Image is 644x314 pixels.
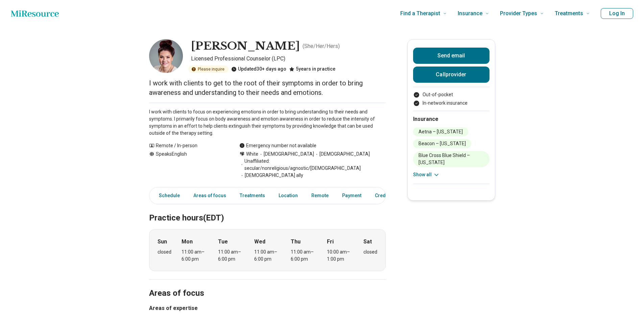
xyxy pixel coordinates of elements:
[413,139,471,148] li: Beacon – [US_STATE]
[413,127,468,136] li: Aetna – [US_STATE]
[182,248,208,263] div: 11:00 am – 6:00 pm
[413,67,490,83] button: Callprovider
[327,248,353,263] div: 10:00 am – 1:00 pm
[191,55,386,63] p: Licensed Professional Counselor (LPC)
[363,238,372,246] strong: Sat
[11,7,59,20] a: Home page
[555,9,583,18] span: Treatments
[149,304,386,312] h3: Areas of expertise
[601,8,633,19] button: Log In
[413,91,490,98] li: Out-of-pocket
[149,142,226,149] div: Remote / In-person
[413,171,440,178] button: Show all
[239,142,316,149] div: Emergency number not available
[149,108,386,137] p: I work with clients to focus on experiencing emotions in order to bring understanding to their ne...
[151,189,184,203] a: Schedule
[289,66,335,73] div: 5 years in practice
[363,248,377,256] div: closed
[413,48,490,64] button: Send email
[400,9,440,18] span: Find a Therapist
[158,238,167,246] strong: Sun
[149,151,226,179] div: Speaks English
[236,189,269,203] a: Treatments
[188,66,229,73] div: Please inquire
[291,248,317,263] div: 11:00 am – 6:00 pm
[413,100,490,107] li: In-network insurance
[338,189,365,203] a: Payment
[303,42,340,50] p: ( She/Her/Hers )
[327,238,334,246] strong: Fri
[218,248,244,263] div: 11:00 am – 6:00 pm
[218,238,228,246] strong: Tue
[246,151,258,158] span: White
[500,9,537,18] span: Provider Types
[291,238,301,246] strong: Thu
[231,66,286,73] div: Updated 30+ days ago
[413,151,490,167] li: Blue Cross Blue Shield – [US_STATE]
[413,91,490,107] ul: Payment options
[239,158,386,172] span: Unaffiliated: secular/nonreligious/agnostic/[DEMOGRAPHIC_DATA]
[149,196,386,224] h2: Practice hours (EDT)
[189,189,230,203] a: Areas of focus
[149,78,386,97] p: I work with clients to get to the root of their symptoms in order to bring awareness and understa...
[149,229,386,271] div: When does the program meet?
[307,189,333,203] a: Remote
[258,151,314,158] span: [DEMOGRAPHIC_DATA]
[413,115,490,123] h2: Insurance
[149,271,386,299] h2: Areas of focus
[314,151,370,158] span: [DEMOGRAPHIC_DATA]
[458,9,482,18] span: Insurance
[149,39,183,73] img: Mary Holbrook, Licensed Professional Counselor (LPC)
[371,189,409,203] a: Credentials
[158,248,171,256] div: closed
[254,248,280,263] div: 11:00 am – 6:00 pm
[182,238,193,246] strong: Mon
[239,172,303,179] span: [DEMOGRAPHIC_DATA] ally
[254,238,265,246] strong: Wed
[275,189,302,203] a: Location
[191,39,300,53] h1: [PERSON_NAME]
